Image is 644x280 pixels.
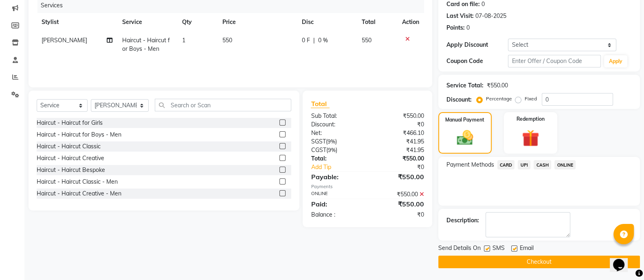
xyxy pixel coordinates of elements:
[446,216,479,225] div: Description:
[446,81,484,90] div: Service Total:
[508,55,601,67] input: Enter Offer / Coupon Code
[305,112,367,120] div: Sub Total:
[534,160,551,169] span: CASH
[37,119,103,127] div: Haircut - Haircut for Girls
[446,41,508,49] div: Apply Discount
[357,13,397,31] th: Total
[155,99,291,111] input: Search or Scan
[438,244,481,254] span: Send Details On
[222,37,232,44] span: 550
[367,112,430,120] div: ₹550.00
[446,96,472,104] div: Discount:
[311,183,424,190] div: Payments
[182,37,185,44] span: 1
[305,190,367,199] div: ONLINE
[305,120,367,129] div: Discount:
[367,190,430,199] div: ₹550.00
[177,13,217,31] th: Qty
[452,128,478,147] img: _cash.svg
[497,160,515,169] span: CARD
[302,36,310,45] span: 0 F
[37,130,121,139] div: Haircut - Haircut for Boys - Men
[367,137,430,146] div: ₹41.95
[487,81,508,90] div: ₹550.00
[525,95,537,102] label: Fixed
[367,199,430,209] div: ₹550.00
[517,115,545,123] label: Redemption
[37,142,101,151] div: Haircut - Haircut Classic
[305,154,367,163] div: Total:
[305,137,367,146] div: ( )
[367,211,430,219] div: ₹0
[305,211,367,219] div: Balance :
[554,160,576,169] span: ONLINE
[367,154,430,163] div: ₹550.00
[311,100,330,108] span: Total
[518,160,530,169] span: UPI
[122,37,170,52] span: Haircut - Haircut for Boys - Men
[397,13,424,31] th: Action
[610,247,636,272] iframe: chat widget
[318,36,328,45] span: 0 %
[311,146,326,154] span: CGST
[37,178,118,186] div: Haircut - Haircut Classic - Men
[367,129,430,137] div: ₹466.10
[438,256,640,268] button: Checkout
[327,147,335,153] span: 9%
[446,57,508,65] div: Coupon Code
[311,138,325,145] span: SGST
[446,12,474,20] div: Last Visit:
[37,154,104,163] div: Haircut - Haircut Creative
[367,172,430,182] div: ₹550.00
[446,161,494,169] span: Payment Methods
[367,120,430,129] div: ₹0
[305,163,378,171] a: Add Tip
[604,55,627,67] button: Apply
[37,189,121,198] div: Haircut - Haircut Creative - Men
[378,163,430,171] div: ₹0
[475,12,506,20] div: 07-08-2025
[117,13,177,31] th: Service
[37,13,117,31] th: Stylist
[446,24,465,32] div: Points:
[37,166,105,174] div: Haircut - Haircut Bespoke
[305,129,367,137] div: Net:
[445,116,484,124] label: Manual Payment
[466,24,470,32] div: 0
[362,37,371,44] span: 550
[313,36,315,45] span: |
[305,199,367,209] div: Paid:
[305,172,367,182] div: Payable:
[486,95,512,102] label: Percentage
[218,13,297,31] th: Price
[520,244,534,254] span: Email
[517,128,544,149] img: _gift.svg
[367,146,430,154] div: ₹41.95
[297,13,357,31] th: Disc
[305,146,367,154] div: ( )
[492,244,505,254] span: SMS
[327,138,335,145] span: 9%
[42,37,87,44] span: [PERSON_NAME]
